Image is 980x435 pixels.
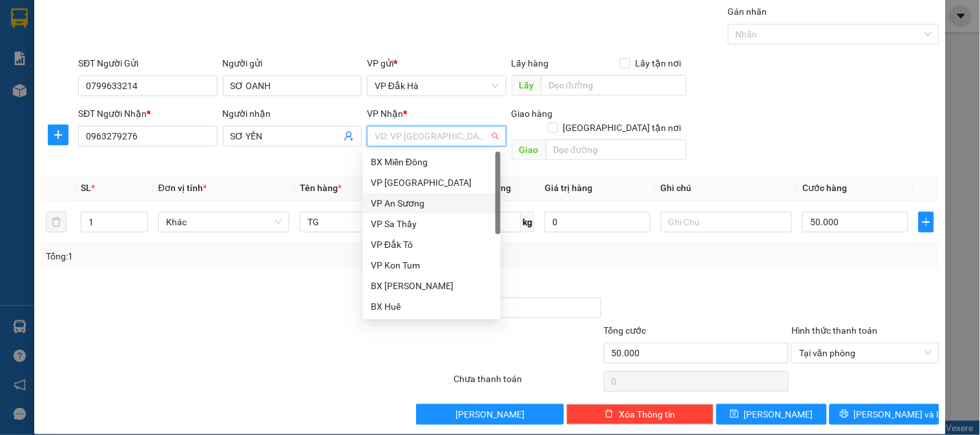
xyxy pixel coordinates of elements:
button: [PERSON_NAME] [416,404,563,425]
div: BX Huế [363,296,501,317]
button: save[PERSON_NAME] [716,404,826,425]
div: VP Đắk Tô [363,234,501,255]
div: Người gửi [223,56,362,70]
span: Khác [166,212,282,232]
button: delete [46,212,67,232]
span: plus [48,130,68,140]
span: Xóa Thông tin [619,407,675,421]
span: [PERSON_NAME] và In [854,407,944,421]
span: kg [521,212,534,232]
span: [PERSON_NAME] [455,407,525,421]
span: Lấy [512,75,541,96]
div: BX Huế [371,299,493,314]
label: Hình thức thanh toán [791,325,877,336]
span: Tổng cước [604,325,647,336]
span: [PERSON_NAME] [744,407,813,421]
div: Người nhận [223,106,362,121]
th: Ghi chú [656,176,797,201]
button: plus [48,125,68,145]
div: VP An Sương [371,196,493,210]
span: Tại văn phòng [799,343,931,363]
div: BX Miền Đông [363,152,501,172]
span: Lấy hàng [512,58,549,68]
input: 0 [545,212,651,232]
span: user-add [344,131,354,141]
input: Dọc đường [546,139,687,160]
button: plus [919,212,934,232]
span: [GEOGRAPHIC_DATA] tận nơi [558,121,687,135]
span: VP Nhận [367,108,403,119]
div: VP Kon Tum [363,255,501,276]
input: Ghi Chú [661,212,792,232]
label: Gán nhãn [728,6,767,17]
div: BX Phạm Văn Đồng [363,276,501,296]
div: BX Miền Đông [371,155,493,169]
div: VP Kon Tum [371,258,493,272]
span: save [730,409,739,420]
span: SL [81,183,91,193]
div: SĐT Người Nhận [78,106,217,121]
div: VP Đà Nẵng [363,172,501,193]
div: SĐT Người Gửi [78,56,217,70]
span: Cước hàng [802,183,847,193]
span: VP Đắk Hà [375,76,498,96]
div: VP [GEOGRAPHIC_DATA] [371,176,493,190]
input: Dọc đường [541,75,687,96]
span: Đơn vị tính [158,183,207,193]
div: Văn phòng không hợp lệ [367,148,506,163]
span: Giao [512,139,546,160]
div: BX [PERSON_NAME] [371,279,493,293]
div: Tổng: 1 [46,249,379,263]
span: Giao hàng [512,108,553,119]
span: Giá trị hàng [545,183,592,193]
button: printer[PERSON_NAME] và In [829,404,939,425]
div: Chưa thanh toán [452,372,602,394]
span: delete [605,409,614,420]
div: VP Đắk Tô [371,238,493,252]
span: Tên hàng [300,183,342,193]
div: VP Sa Thầy [371,217,493,231]
div: VP Sa Thầy [363,214,501,234]
span: Lấy tận nơi [631,56,687,70]
div: VP gửi [367,56,506,70]
span: plus [919,217,933,227]
button: deleteXóa Thông tin [567,404,714,425]
div: VP An Sương [363,193,501,214]
input: VD: Bàn, Ghế [300,212,431,232]
span: printer [840,409,849,420]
